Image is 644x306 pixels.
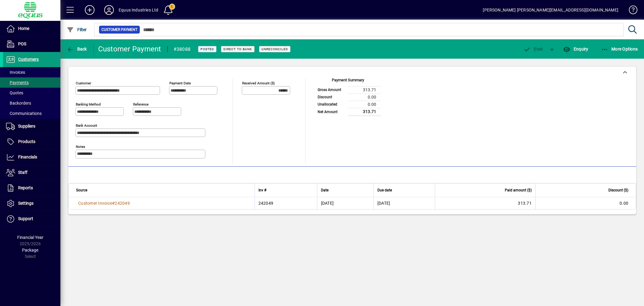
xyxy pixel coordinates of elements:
[373,197,435,209] td: [DATE]
[3,181,60,196] a: Reports
[6,80,29,85] span: Payments
[18,41,26,46] span: POS
[101,27,137,33] span: Customer Payment
[321,187,328,194] span: Date
[169,81,191,85] mat-label: Payment Date
[115,201,130,206] span: 242049
[600,44,639,54] button: More Options
[562,44,590,54] button: Enquiry
[6,111,42,116] span: Communications
[505,187,532,194] span: Paid amount ($)
[18,201,34,206] span: Settings
[3,196,60,211] a: Settings
[3,21,60,36] a: Home
[6,70,25,75] span: Invoices
[3,88,60,98] a: Quotes
[18,155,37,159] span: Financials
[315,77,381,86] div: Payment Summary
[67,27,87,32] span: Filter
[535,197,636,209] td: 0.00
[3,119,60,134] a: Suppliers
[258,187,266,194] span: Inv #
[348,108,381,116] td: 313.71
[435,197,535,209] td: 313.71
[223,47,252,51] span: Direct to bank
[242,81,275,85] mat-label: Received Amount ($)
[133,102,149,106] mat-label: Reference
[18,216,33,221] span: Support
[99,5,119,15] button: Profile
[261,47,288,51] span: Unreconciled
[3,211,60,226] a: Support
[76,123,97,128] mat-label: Bank Account
[3,108,60,119] a: Communications
[78,201,112,206] span: Customer Invoice
[18,57,39,62] span: Customers
[200,47,214,51] span: Posted
[624,1,636,21] a: Knowledge Base
[18,26,29,31] span: Home
[315,93,348,101] td: Discount
[6,101,31,106] span: Backorders
[65,44,88,54] button: Back
[377,187,392,194] span: Due date
[65,24,88,35] button: Filter
[60,44,94,54] app-page-header-button: Back
[524,47,543,51] span: ost
[348,86,381,93] td: 313.71
[3,77,60,88] a: Payments
[112,201,115,206] span: #
[315,101,348,108] td: Unallocated
[3,134,60,149] a: Products
[98,44,161,54] div: Customer Payment
[315,86,348,93] td: Gross Amount
[601,47,638,51] span: More Options
[18,185,33,190] span: Reports
[22,248,38,252] span: Package
[608,187,628,194] span: Discount ($)
[17,235,43,240] span: Financial Year
[317,197,373,209] td: [DATE]
[563,47,588,51] span: Enquiry
[76,102,101,106] mat-label: Banking method
[3,150,60,165] a: Financials
[315,79,381,116] app-page-summary-card: Payment Summary
[18,170,27,175] span: Staff
[348,93,381,101] td: 0.00
[119,5,159,15] div: Equus Industries Ltd
[80,5,99,15] button: Add
[255,197,317,209] td: 242049
[76,200,132,207] a: Customer Invoice#242049
[174,44,191,54] div: #38088
[521,44,546,54] button: Post
[67,47,87,51] span: Back
[18,139,35,144] span: Products
[3,165,60,180] a: Staff
[76,187,87,194] span: Source
[534,47,537,51] span: P
[483,5,618,15] div: [PERSON_NAME] [PERSON_NAME][EMAIL_ADDRESS][DOMAIN_NAME]
[315,108,348,116] td: Net Amount
[348,101,381,108] td: 0.00
[18,124,35,129] span: Suppliers
[6,90,23,95] span: Quotes
[3,98,60,108] a: Backorders
[3,67,60,77] a: Invoices
[76,145,85,149] mat-label: Notes
[76,81,91,85] mat-label: Customer
[3,37,60,52] a: POS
